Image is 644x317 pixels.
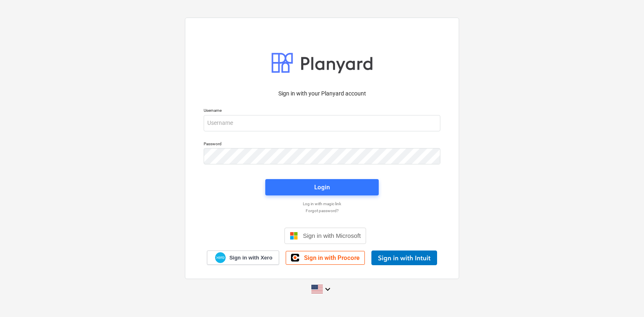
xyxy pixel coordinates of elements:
a: Sign in with Procore [286,251,365,265]
span: Sign in with Microsoft [303,232,361,239]
p: Username [204,108,440,115]
div: Login [314,182,330,193]
a: Forgot password? [200,208,444,213]
img: Microsoft logo [290,232,298,240]
button: Login [265,179,379,195]
input: Username [204,115,440,131]
span: Sign in with Procore [304,254,360,262]
i: keyboard_arrow_down [323,284,333,294]
img: Xero logo [215,252,226,263]
a: Log in with magic link [200,201,444,206]
p: Password [204,141,440,148]
a: Sign in with Xero [207,250,280,265]
span: Sign in with Xero [229,254,272,262]
p: Sign in with your Planyard account [204,89,440,98]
